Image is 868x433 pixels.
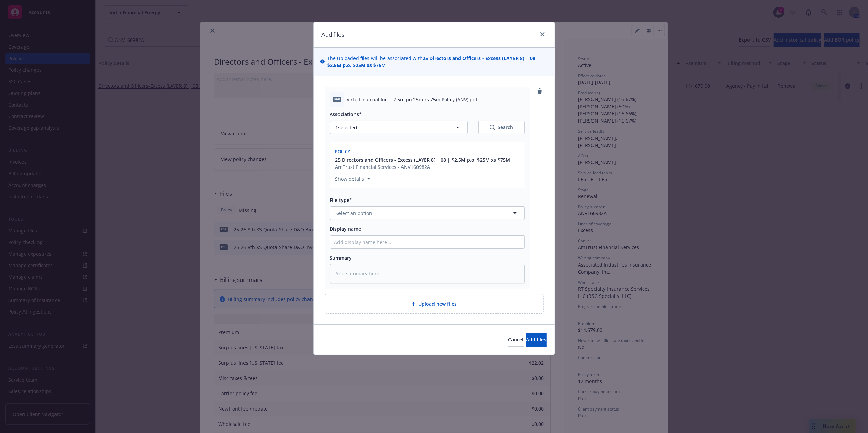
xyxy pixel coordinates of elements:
[330,255,352,261] span: Summary
[336,210,373,217] span: Select an option
[330,226,361,232] span: Display name
[330,197,352,203] span: File type*
[330,236,524,248] input: Add display name here...
[330,206,525,220] button: Select an option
